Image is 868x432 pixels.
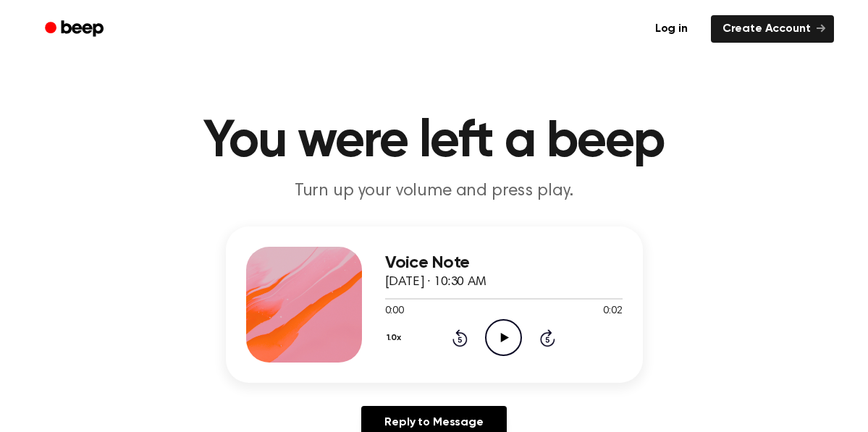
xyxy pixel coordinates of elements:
[156,179,712,203] p: Turn up your volume and press play.
[711,15,834,43] a: Create Account
[641,12,702,46] a: Log in
[385,276,486,289] span: [DATE] · 10:30 AM
[385,326,407,350] button: 1.0x
[385,253,623,273] h3: Voice Note
[385,304,404,319] span: 0:00
[64,116,805,168] h1: You were left a beep
[35,15,117,43] a: Beep
[603,304,622,319] span: 0:02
